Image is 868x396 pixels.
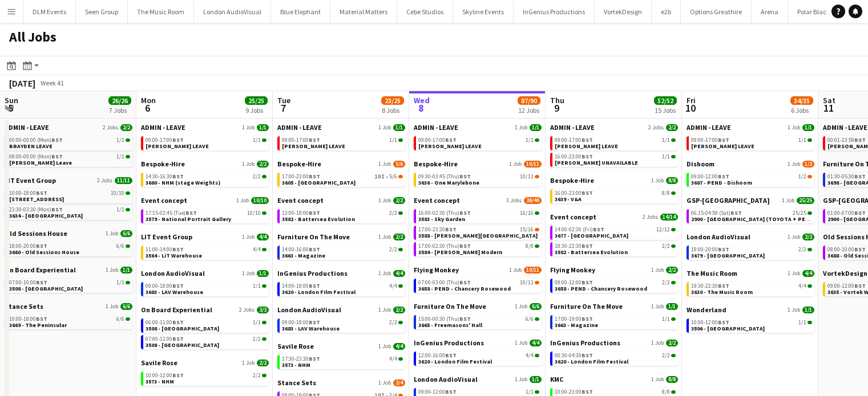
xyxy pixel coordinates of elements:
[282,173,403,186] a: 17:00-23:00BST10I•5/63605 - [GEOGRAPHIC_DATA]
[418,215,465,223] span: 3583 - Sky Garden
[555,226,676,239] a: 14:00-02:30 (Fri)BST12/123677 - [GEOGRAPHIC_DATA]
[120,267,132,273] span: 1/1
[236,197,249,204] span: 1 Job
[51,153,63,160] span: BST
[257,124,269,131] span: 1/1
[730,209,742,217] span: BST
[555,190,593,196] span: 16:00-23:00
[277,196,405,232] div: Event concept1 Job2/213:00-18:00BST2/23582 - Battersea Evolution
[453,1,514,23] button: Skyline Events
[526,243,534,249] span: 8/8
[146,252,202,259] span: 3564 - LiT Warehouse
[418,226,539,239] a: 17:00-23:30BST15/163588 - [PERSON_NAME][GEOGRAPHIC_DATA]
[798,247,806,252] span: 2/2
[146,136,267,149] a: 09:00-17:00BST1/1[PERSON_NAME] LEAVE
[397,1,453,23] button: Cebe Studios
[146,209,267,222] a: 17:15-02:45 (Tue)BST10/103579 - National Portrait Gallery
[414,160,458,168] span: Bespoke-Hire
[282,252,325,259] span: 3663 - Magazine
[651,177,664,184] span: 1 Job
[5,266,76,274] span: On Board Experiential
[555,159,638,166] span: Chris Lane UNAVAILABLE
[309,136,320,144] span: BST
[793,210,806,216] span: 25/25
[555,136,676,149] a: 09:00-17:00BST1/1[PERSON_NAME] LEAVE
[662,137,670,143] span: 1/1
[389,137,397,143] span: 1/1
[9,195,64,203] span: 3564 - Trafalgar Square
[666,267,678,273] span: 2/2
[555,189,676,202] a: 16:00-23:00BST8/83639 - V&A
[666,177,678,184] span: 8/8
[9,248,79,256] span: 3660 - Old Sessions House
[5,176,132,185] a: LIT Event Group2 Jobs11/11
[141,269,269,277] a: London AudioVisual1 Job1/1
[146,210,197,216] span: 17:15-02:45 (Tue)
[802,161,814,168] span: 1/2
[5,176,132,229] div: LIT Event Group2 Jobs11/1110:00-18:00BST10/10[STREET_ADDRESS]23:30-03:30 (Mon)BST1/13634 - [GEOGR...
[282,209,403,222] a: 13:00-18:00BST2/23582 - Battersea Evolution
[120,124,132,131] span: 2/2
[445,136,457,144] span: BST
[242,124,255,131] span: 1 Job
[555,195,582,203] span: 3639 - V&A
[242,161,255,168] span: 1 Job
[718,136,729,144] span: BST
[9,142,53,150] span: BRAYDEN LEAVE
[378,270,391,277] span: 1 Job
[687,123,731,132] span: ADMIN - LEAVE
[414,123,542,132] a: ADMIN - LEAVE1 Job1/1
[550,266,678,302] div: Flying Monkey1 Job2/208:00-12:00BST2/23658 - PEND - Chancery Rosewood
[5,123,49,132] span: ADMIN - LEAVE
[309,209,320,217] span: BST
[662,154,670,160] span: 1/1
[5,229,132,238] a: Old Sessions House1 Job6/6
[752,1,788,23] button: Arena
[418,209,539,222] a: 16:00-02:30 (Thu)BST16/163583 - Sky Garden
[526,137,534,143] span: 1/1
[418,179,479,186] span: 3636 - One Marylebone
[414,266,542,302] div: Flying Monkey1 Job10/1107:00-03:00 (Thu)BST10/113658 - PEND - Chancery Rosewood
[555,137,593,143] span: 09:00-17:00
[798,137,806,143] span: 1/1
[418,243,471,249] span: 17:00-02:30 (Thu)
[393,161,405,168] span: 5/6
[277,232,405,269] div: Furniture On The Move1 Job2/214:00-16:00BST2/23663 - Magazine
[788,161,800,168] span: 1 Job
[277,269,348,277] span: InGenius Productions
[97,177,112,184] span: 2 Jobs
[141,160,185,168] span: Bespoke-Hire
[374,174,385,179] span: 10I
[854,136,866,144] span: BST
[550,123,595,132] span: ADMIN - LEAVE
[146,179,220,186] span: 3680 - NHM (stage Weights)
[550,213,678,266] div: Event concept2 Jobs14/1414:00-02:30 (Fri)BST12/123677 - [GEOGRAPHIC_DATA]18:30-22:30BST2/23582 - ...
[414,123,458,132] span: ADMIN - LEAVE
[691,209,812,222] a: 06:15-04:59 (Sat)BST25/252900 - [GEOGRAPHIC_DATA] (TOYOTA + PEUGEOT)
[330,1,397,23] button: Material Matters
[141,160,269,196] div: Bespoke-Hire1 Job2/214:30-16:30BST2/23680 - NHM (stage Weights)
[550,266,678,274] a: Flying Monkey1 Job2/2
[277,232,405,241] a: Furniture On The Move1 Job2/2
[247,210,261,216] span: 10/10
[687,196,770,205] span: GSP-UK
[797,197,814,204] span: 25/25
[823,123,867,132] span: ADMIN - LEAVE
[146,215,231,223] span: 3579 - National Portrait Gallery
[788,1,839,23] button: Polar Black
[459,209,471,217] span: BST
[253,247,261,252] span: 4/4
[277,123,405,160] div: ADMIN - LEAVE1 Job1/109:00-17:00BST1/1[PERSON_NAME] LEAVE
[378,161,391,168] span: 1 Job
[393,197,405,204] span: 2/2
[827,247,866,252] span: 08:00-10:00
[257,234,269,240] span: 4/4
[459,242,471,250] span: BST
[309,173,320,180] span: BST
[652,1,681,23] button: e2b
[5,229,132,266] div: Old Sessions House1 Job6/618:00-20:00BST6/63660 - Old Sessions House
[524,197,542,204] span: 39/40
[414,123,542,160] div: ADMIN - LEAVE1 Job1/109:00-17:00BST1/1[PERSON_NAME] LEAVE
[414,266,459,274] span: Flying Monkey
[172,246,184,253] span: BST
